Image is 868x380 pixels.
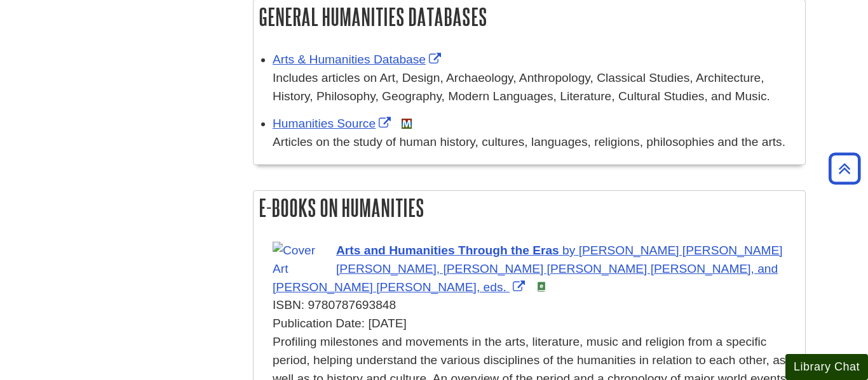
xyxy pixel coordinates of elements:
span: by [562,244,575,257]
img: Cover Art [273,242,330,278]
div: Publication Date: [DATE] [273,315,799,333]
img: e-Book [536,282,546,292]
div: Includes articles on Art, Design, Archaeology, Anthropology, Classical Studies, Architecture, His... [273,69,799,106]
a: Back to Top [824,160,865,177]
a: Link opens in new window [273,53,444,66]
span: Arts and Humanities Through the Eras [336,244,559,257]
a: Link opens in new window [273,117,394,130]
h2: E-books on Humanities [254,191,805,225]
div: ISBN: 9780787693848 [273,296,799,315]
img: MeL (Michigan electronic Library) [402,119,412,129]
p: Articles on the study of human history, cultures, languages, religions, philosophies and the arts. [273,133,799,152]
button: Library Chat [785,354,868,380]
span: [PERSON_NAME] [PERSON_NAME] [PERSON_NAME], [PERSON_NAME] [PERSON_NAME] [PERSON_NAME], and [PERSON... [273,244,783,294]
a: Link opens in new window [273,244,783,294]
